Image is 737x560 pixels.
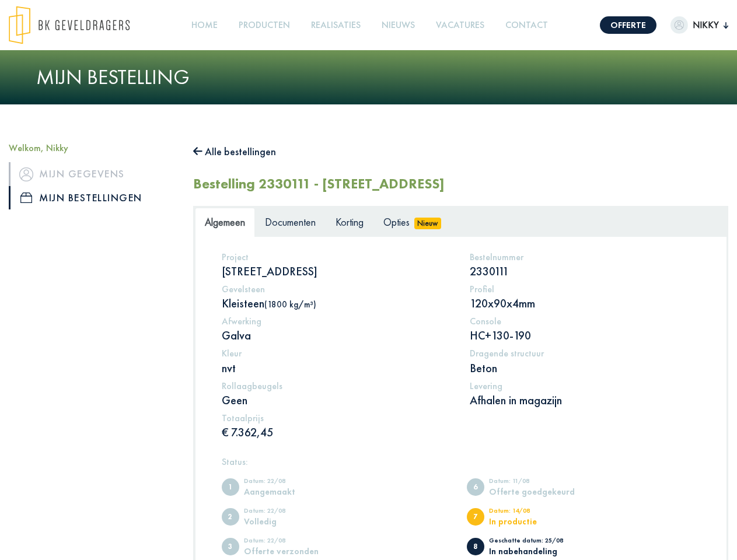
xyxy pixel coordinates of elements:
span: Algemeen [205,215,245,229]
span: In productie [467,508,484,526]
p: HC+130-190 [470,328,700,343]
a: Offerte [600,16,656,34]
h5: Gevelsteen [222,283,452,295]
img: logo [9,6,130,44]
div: Datum: 22/08 [244,537,340,547]
p: Geen [222,393,452,408]
div: Offerte goedgekeurd [489,487,585,496]
a: Home [187,12,222,38]
img: icon [20,192,32,203]
ul: Tabs [195,208,726,236]
span: In nabehandeling [467,538,484,555]
span: Aangemaakt [222,478,239,496]
p: 120x90x4mm [470,296,700,311]
div: In nabehandeling [489,547,585,555]
span: Nieuw [414,218,441,229]
a: Nieuws [377,12,420,38]
div: Datum: 22/08 [244,478,340,487]
div: Datum: 14/08 [489,508,585,517]
div: Datum: 11/08 [489,478,585,487]
span: Offerte verzonden [222,538,239,555]
p: Galva [222,328,452,343]
a: Realisaties [306,12,365,38]
span: Nikky [688,18,724,32]
h2: Bestelling 2330111 - [STREET_ADDRESS] [193,176,445,192]
a: Producten [234,12,295,38]
h5: Totaalprijs [222,412,452,423]
p: € 7.362,45 [222,425,452,440]
a: iconMijn bestellingen [9,186,176,209]
img: dummypic.png [670,16,688,34]
p: 2330111 [470,264,700,279]
h5: Profiel [470,283,700,295]
p: Afhalen in magazijn [470,393,700,408]
div: Aangemaakt [244,487,340,496]
span: Offerte goedgekeurd [467,478,484,496]
div: In productie [489,517,585,526]
p: Kleisteen [222,296,452,311]
p: nvt [222,360,452,376]
button: Alle bestellingen [193,142,276,161]
span: Volledig [222,508,239,526]
p: [STREET_ADDRESS] [222,264,452,279]
h5: Kleur [222,348,452,359]
h1: Mijn bestelling [36,65,701,90]
h5: Project [222,251,452,262]
div: Offerte verzonden [244,547,340,555]
h5: Bestelnummer [470,251,700,262]
h5: Console [470,316,700,327]
h5: Afwerking [222,316,452,327]
span: (1800 kg/m³) [264,299,316,310]
a: iconMijn gegevens [9,162,176,185]
h5: Welkom, Nikky [9,142,176,153]
span: Opties [383,215,410,229]
div: Volledig [244,517,340,526]
span: Documenten [265,215,316,229]
span: Korting [336,215,364,229]
h5: Dragende structuur [470,348,700,359]
div: Geschatte datum: 25/08 [489,537,585,547]
button: Nikky [670,16,728,34]
a: Vacatures [431,12,489,38]
img: icon [19,167,33,181]
a: Contact [501,12,553,38]
p: Beton [470,360,700,376]
h5: Status: [222,456,700,467]
h5: Levering [470,380,700,391]
div: Datum: 22/08 [244,508,340,517]
h5: Rollaagbeugels [222,380,452,391]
